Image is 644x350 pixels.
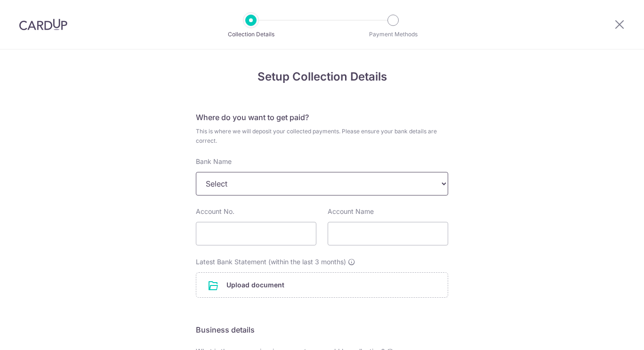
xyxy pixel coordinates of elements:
h4: Setup Collection Details [196,68,448,85]
span: Latest Bank Statement (within the last 3 months) [196,258,346,266]
img: CardUp [19,19,68,30]
p: Collection Details [216,30,286,39]
div: Upload document [196,272,448,298]
h5: Business details [196,324,448,335]
h5: Where do you want to get paid? [196,112,448,123]
label: Account Name [328,207,374,216]
label: Bank Name [196,157,232,166]
p: This is where we will deposit your collected payments. Please ensure your bank details are correct. [196,127,448,146]
label: Account No. [196,207,234,216]
p: Payment Methods [358,30,428,39]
